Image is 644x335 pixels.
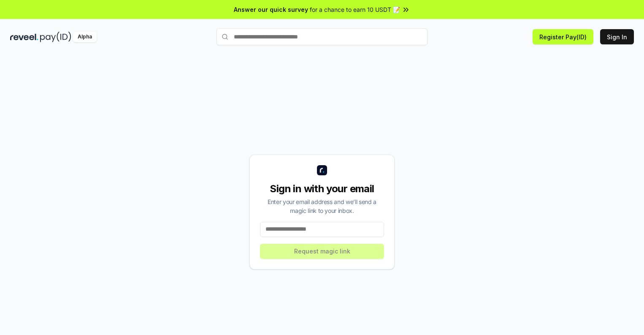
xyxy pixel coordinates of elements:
button: Register Pay(ID) [533,29,593,44]
img: pay_id [40,32,71,42]
span: for a chance to earn 10 USDT 📝 [310,5,400,14]
div: Alpha [73,32,97,42]
div: Sign in with your email [260,182,384,196]
img: reveel_dark [10,32,38,42]
button: Sign In [600,29,634,44]
div: Enter your email address and we’ll send a magic link to your inbox. [260,197,384,215]
img: logo_small [317,165,327,175]
span: Answer our quick survey [234,5,308,14]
